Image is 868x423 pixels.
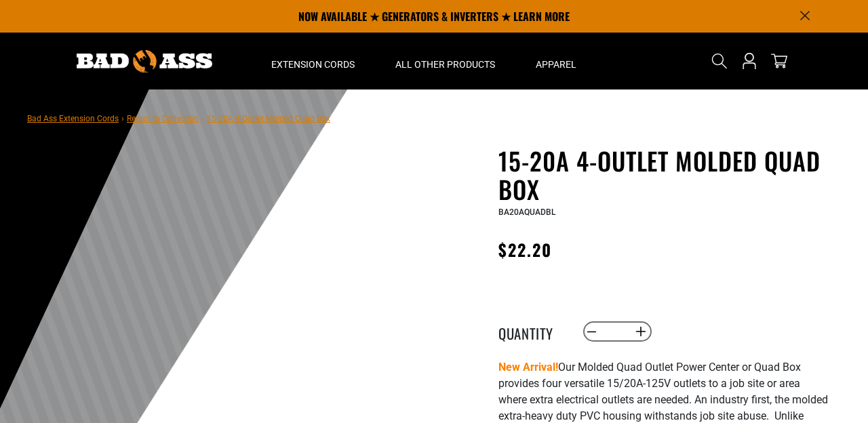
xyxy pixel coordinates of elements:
span: Extension Cords [271,58,355,70]
span: All Other Products [395,58,495,70]
strong: New Arrival! [498,361,558,374]
nav: breadcrumbs [27,110,330,126]
span: $22.20 [498,237,552,262]
summary: All Other Products [375,33,515,89]
span: Apparel [536,58,576,70]
summary: Search [709,50,730,72]
img: Bad Ass Extension Cords [77,50,212,73]
label: Quantity [498,323,566,340]
span: 15-20A 4-Outlet Molded Quad Box [207,114,330,123]
summary: Apparel [515,33,597,89]
a: Bad Ass Extension Cords [27,114,119,123]
summary: Extension Cords [251,33,375,89]
span: › [201,114,204,123]
span: BA20AQUADBL [498,207,555,217]
h1: 15-20A 4-Outlet Molded Quad Box [498,146,831,203]
a: Return to Collection [127,114,199,123]
span: › [121,114,124,123]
